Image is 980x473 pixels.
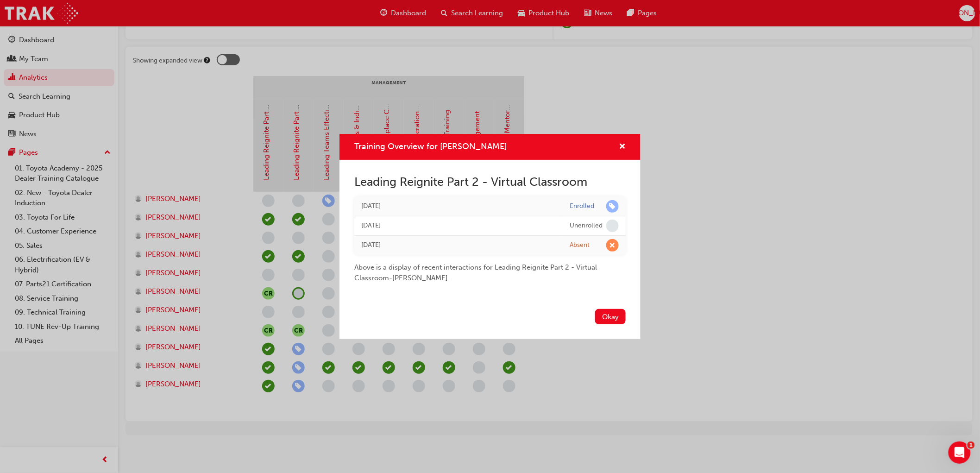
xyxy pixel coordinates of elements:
[606,200,619,213] span: learningRecordVerb_ENROLL-icon
[361,201,556,212] div: Thu Jul 31 2025 13:14:41 GMT+1000 (Australian Eastern Standard Time)
[339,134,641,339] div: Training Overview for Sasha Scott
[570,241,590,250] div: Absent
[361,240,556,251] div: Thu Jul 17 2025 14:00:00 GMT+1000 (Australian Eastern Standard Time)
[619,143,626,151] span: cross-icon
[570,221,603,230] div: Unenrolled
[606,239,619,252] span: learningRecordVerb_ABSENT-icon
[606,220,619,232] span: learningRecordVerb_NONE-icon
[354,141,507,151] span: Training Overview for [PERSON_NAME]
[619,141,626,153] button: cross-icon
[949,441,971,464] iframe: Intercom live chat
[595,309,626,324] button: Okay
[967,441,975,449] span: 1
[354,255,626,283] div: Above is a display of recent interactions for Leading Reignite Part 2 - Virtual Classroom - [PERS...
[354,175,626,189] h2: Leading Reignite Part 2 - Virtual Classroom
[361,221,556,231] div: Thu Jul 31 2025 13:12:17 GMT+1000 (Australian Eastern Standard Time)
[570,202,594,211] div: Enrolled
